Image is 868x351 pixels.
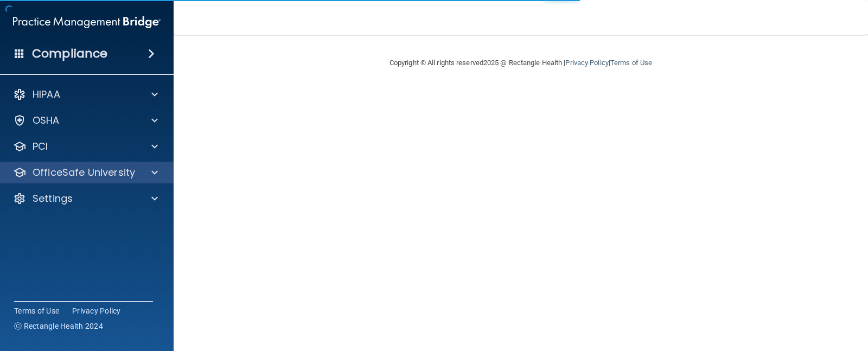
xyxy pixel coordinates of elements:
[33,88,60,101] p: HIPAA
[14,305,59,316] a: Terms of Use
[13,11,161,33] img: PMB logo
[72,305,121,316] a: Privacy Policy
[13,192,158,205] a: Settings
[13,166,158,179] a: OfficeSafe University
[33,140,48,153] p: PCI
[33,166,135,179] p: OfficeSafe University
[14,321,103,331] span: Ⓒ Rectangle Health 2024
[565,59,608,67] a: Privacy Policy
[33,192,73,205] p: Settings
[681,275,855,318] iframe: Drift Widget Chat Controller
[32,46,107,61] h4: Compliance
[13,88,158,101] a: HIPAA
[610,59,652,67] a: Terms of Use
[323,46,719,80] div: Copyright © All rights reserved 2025 @ Rectangle Health | |
[13,114,158,127] a: OSHA
[13,140,158,153] a: PCI
[33,114,60,127] p: OSHA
